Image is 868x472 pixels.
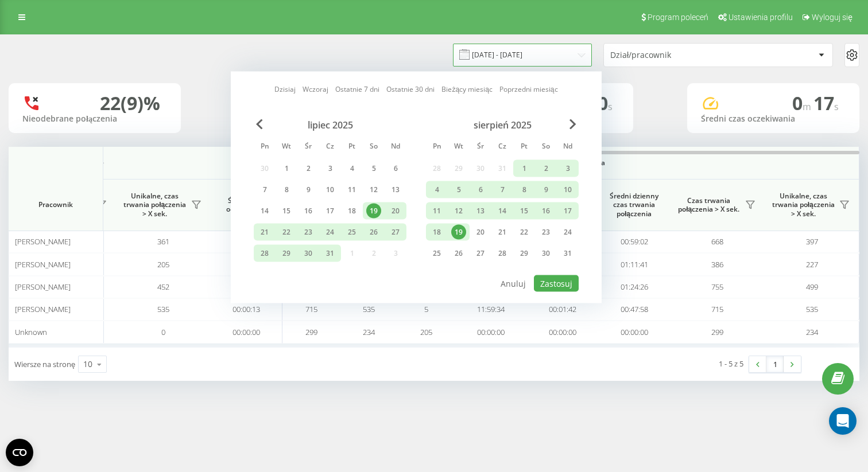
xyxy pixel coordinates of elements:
span: 299 [305,327,317,337]
div: 22 [279,225,294,240]
td: 11:59:34 [455,298,526,321]
div: 14 [257,204,272,219]
abbr: czwartek [494,139,511,156]
div: 1 [517,161,532,176]
span: 668 [711,236,723,247]
div: wt 29 lip 2025 [276,245,297,262]
td: 00:00:00 [598,321,670,343]
span: 755 [711,282,723,292]
abbr: sobota [537,139,555,156]
div: pt 11 lip 2025 [341,181,363,198]
div: 23 [301,225,316,240]
div: 30 [538,246,553,261]
div: pon 7 lip 2025 [254,181,276,198]
div: ndz 17 sie 2025 [557,202,579,220]
div: 19 [451,225,466,240]
div: pon 25 sie 2025 [426,245,448,262]
div: 10 [83,358,92,370]
div: 18 [429,225,444,240]
div: ndz 20 lip 2025 [385,202,406,220]
a: Ostatnie 30 dni [386,84,435,95]
div: czw 31 lip 2025 [319,245,341,262]
div: 14 [495,204,510,219]
div: czw 10 lip 2025 [319,181,341,198]
button: Anuluj [494,275,532,292]
span: 5 [424,304,428,314]
div: sob 30 sie 2025 [535,245,557,262]
div: 23 [538,225,553,240]
button: Zastosuj [534,275,579,292]
span: [PERSON_NAME] [15,282,71,292]
button: Open CMP widget [6,439,33,466]
div: czw 21 sie 2025 [491,224,513,241]
div: 3 [560,161,575,176]
span: 386 [711,259,723,270]
div: 20 [388,204,403,219]
div: 7 [257,182,272,197]
span: 234 [806,327,818,337]
div: śr 9 lip 2025 [297,181,319,198]
div: pt 15 sie 2025 [513,202,535,220]
div: wt 5 sie 2025 [448,181,470,198]
div: 22 (9)% [100,92,160,114]
span: 299 [711,327,723,337]
a: Poprzedni miesiąc [499,84,558,95]
span: s [608,100,613,113]
div: 5 [451,182,466,197]
div: pt 22 sie 2025 [513,224,535,241]
span: Next Month [569,119,576,130]
div: pon 21 lip 2025 [254,224,276,241]
div: 25 [344,225,359,240]
div: pon 28 lip 2025 [254,245,276,262]
abbr: czwartek [321,139,339,156]
div: wt 12 sie 2025 [448,202,470,220]
span: Pracownik [18,200,93,209]
div: wt 15 lip 2025 [276,202,297,220]
div: 25 [429,246,444,261]
div: 20 [473,225,488,240]
abbr: niedziela [387,139,404,156]
div: pt 25 lip 2025 [341,224,363,241]
div: Średni czas oczekiwania [701,114,846,124]
div: wt 22 lip 2025 [276,224,297,241]
td: 00:00:00 [455,321,526,343]
span: 715 [711,304,723,314]
div: sob 12 lip 2025 [363,181,385,198]
td: 00:00:18 [211,276,282,298]
span: Ustawienia profilu [728,13,793,22]
div: 3 [323,161,338,176]
div: 28 [495,246,510,261]
span: Wiersze na stronę [14,359,75,369]
div: ndz 6 lip 2025 [385,160,406,177]
div: 19 [366,204,381,219]
div: sierpień 2025 [426,119,579,131]
span: s [834,100,839,113]
div: śr 13 sie 2025 [470,202,491,220]
abbr: piątek [343,139,361,156]
span: [PERSON_NAME] [15,259,71,270]
td: 01:24:26 [598,276,670,298]
div: 11 [429,204,444,219]
div: 4 [344,161,359,176]
div: 1 - 5 z 5 [719,358,743,369]
abbr: piątek [516,139,533,156]
div: czw 3 lip 2025 [319,160,341,177]
div: ndz 10 sie 2025 [557,181,579,198]
abbr: wtorek [278,139,295,156]
a: Dzisiaj [274,84,296,95]
div: 16 [538,204,553,219]
div: czw 7 sie 2025 [491,181,513,198]
span: 227 [806,259,818,270]
div: 31 [323,246,338,261]
div: ndz 24 sie 2025 [557,224,579,241]
div: pt 1 sie 2025 [513,160,535,177]
span: 234 [363,327,375,337]
abbr: środa [472,139,489,156]
div: śr 6 sie 2025 [470,181,491,198]
div: pt 18 lip 2025 [341,202,363,220]
abbr: poniedziałek [256,139,273,156]
div: 12 [366,182,381,197]
span: Program poleceń [648,13,708,22]
td: 00:00:00 [526,321,598,343]
span: 0 [161,327,165,337]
